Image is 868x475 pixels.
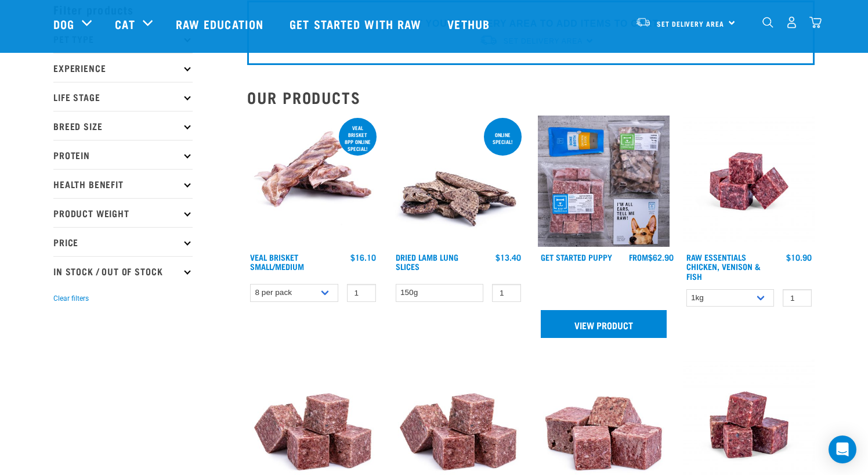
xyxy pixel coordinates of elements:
div: $16.10 [350,253,376,262]
div: ONLINE SPECIAL! [484,126,522,150]
p: Product Weight [53,198,193,227]
img: 1207 Veal Brisket 4pp 01 [247,116,379,247]
a: Dried Lamb Lung Slices [396,255,458,268]
img: home-icon-1@2x.png [762,17,773,28]
img: user.png [786,16,798,28]
input: 1 [347,284,376,302]
p: Breed Size [53,111,193,140]
a: Cat [115,15,135,33]
input: 1 [783,289,812,307]
div: Open Intercom Messenger [829,436,856,463]
img: van-moving.png [635,17,651,27]
a: View Product [541,310,667,338]
a: Get started with Raw [278,1,436,47]
p: Health Benefit [53,169,193,198]
span: Set Delivery Area [657,21,724,26]
img: home-icon@2x.png [809,16,822,28]
a: Veal Brisket Small/Medium [250,255,304,268]
p: Protein [53,140,193,169]
div: $10.90 [786,253,812,262]
p: Experience [53,53,193,82]
span: FROM [629,255,648,259]
a: Raw Education [164,1,278,47]
div: $62.90 [629,253,674,262]
a: Get Started Puppy [541,255,612,259]
img: 1303 Lamb Lung Slices 01 [393,116,525,247]
div: Veal Brisket 8pp online special! [339,119,377,157]
a: Vethub [436,1,504,47]
a: Raw Essentials Chicken, Venison & Fish [686,255,761,278]
input: 1 [492,284,521,302]
img: Chicken Venison mix 1655 [683,116,815,247]
img: NPS Puppy Update [538,116,670,247]
h2: Our Products [247,88,815,106]
p: Life Stage [53,82,193,111]
a: Dog [53,15,74,33]
p: In Stock / Out Of Stock [53,256,193,285]
div: $13.40 [496,253,521,262]
button: Clear filters [53,293,89,304]
p: Price [53,227,193,256]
